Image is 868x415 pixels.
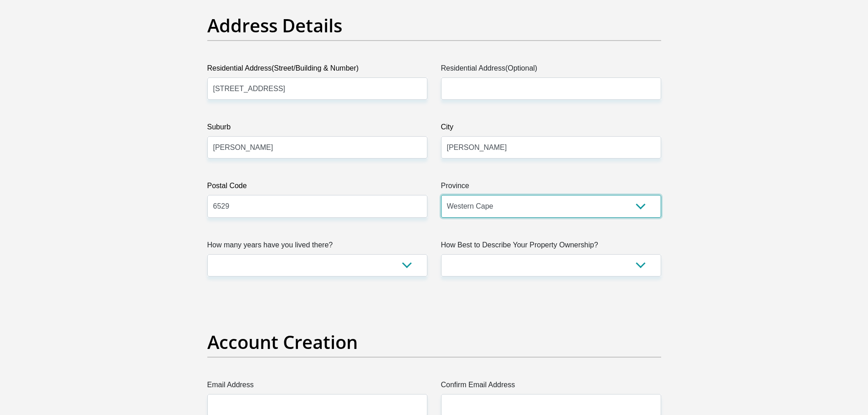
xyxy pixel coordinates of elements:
[441,180,661,195] label: Province
[207,254,427,277] select: Please select a value
[207,77,427,100] input: Valid residential address
[207,136,427,159] input: Suburb
[441,254,661,277] select: Please select a value
[207,379,427,394] label: Email Address
[441,136,661,159] input: City
[441,122,661,136] label: City
[441,379,661,394] label: Confirm Email Address
[207,331,661,353] h2: Account Creation
[207,15,661,36] h2: Address Details
[207,180,427,195] label: Postal Code
[441,195,661,217] select: Please Select a Province
[207,240,427,254] label: How many years have you lived there?
[207,63,427,77] label: Residential Address(Street/Building & Number)
[441,77,661,100] input: Address line 2 (Optional)
[441,63,661,77] label: Residential Address(Optional)
[441,240,661,254] label: How Best to Describe Your Property Ownership?
[207,122,427,136] label: Suburb
[207,195,427,217] input: Postal Code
